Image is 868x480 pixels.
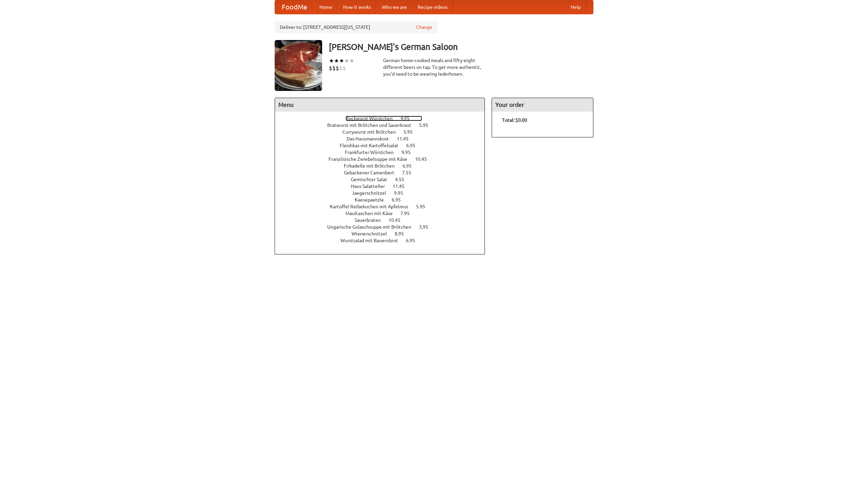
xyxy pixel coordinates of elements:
[502,117,527,123] b: Total: $0.00
[346,116,399,121] span: Bockwurst Würstchen
[344,170,401,175] span: Gebackener Camenbert
[355,197,391,203] span: Kaesepaetzle
[329,40,593,54] h3: [PERSON_NAME]'s German Saloon
[327,122,441,128] a: Bratwurst mit Brötchen und Sauerkraut 5.95
[419,122,435,128] span: 5.95
[342,129,402,135] span: Currywurst mit Brötchen
[275,21,437,33] div: Deliver to: [STREET_ADDRESS][US_STATE]
[565,0,586,14] a: Help
[338,0,376,14] a: How it works
[346,211,422,216] a: Maultaschen mit Käse 7.95
[412,0,453,14] a: Recipe videos
[330,204,415,209] span: Kartoffel Reibekuchen mit Apfelmus
[395,177,411,182] span: 4.55
[397,136,415,141] span: 11.45
[406,143,422,148] span: 6.95
[351,177,417,182] a: Gemischter Salat 4.55
[344,163,424,169] a: Frikadelle mit Brötchen 6.95
[355,197,413,203] a: Kaesepaetzle 6.95
[342,129,425,135] a: Currywurst mit Brötchen 5.95
[329,64,332,72] li: $
[401,150,417,155] span: 9.95
[347,136,421,141] a: Das Hausmannskost 11.45
[416,204,432,209] span: 5.95
[351,184,392,189] span: Haus Salatteller
[314,0,338,14] a: Home
[355,217,413,223] a: Sauerbraten 10.45
[403,129,419,135] span: 5.95
[392,197,408,203] span: 6.95
[344,57,349,64] li: ★
[275,0,314,14] a: FoodMe
[275,40,322,91] img: angular.jpg
[416,24,432,31] a: Change
[352,231,416,236] a: Wienerschnitzel 8.95
[336,64,339,72] li: $
[406,238,422,243] span: 6.95
[352,190,416,196] a: Jaegerschnitzel 9.95
[393,184,411,189] span: 11.45
[332,64,336,72] li: $
[395,231,411,236] span: 8.95
[344,170,424,175] a: Gebackener Camenbert 7.55
[340,238,428,243] a: Wurstsalad mit Bauernbrot 6.95
[342,64,346,72] li: $
[329,57,334,64] li: ★
[339,64,342,72] li: $
[492,98,593,112] h4: Your order
[329,156,439,162] a: Französische Zwiebelsuppe mit Käse 10.45
[345,150,423,155] a: Frankfurter Würstchen 9.95
[394,190,410,196] span: 9.95
[351,184,417,189] a: Haus Salatteller 11.45
[352,231,394,236] span: Wienerschnitzel
[327,224,441,230] a: Ungarische Gulaschsuppe mit Brötchen 3.95
[346,211,399,216] span: Maultaschen mit Käse
[339,57,344,64] li: ★
[419,224,435,230] span: 3.95
[340,143,428,148] a: Fleishkas mit Kartoffelsalat 6.95
[334,57,339,64] li: ★
[355,217,388,223] span: Sauerbraten
[327,224,418,230] span: Ungarische Gulaschsuppe mit Brötchen
[400,211,416,216] span: 7.95
[329,156,414,162] span: Französische Zwiebelsuppe mit Käse
[327,122,418,128] span: Bratwurst mit Brötchen und Sauerkraut
[349,57,354,64] li: ★
[275,98,485,112] h4: Menu
[415,156,434,162] span: 10.45
[402,163,418,169] span: 6.95
[345,150,400,155] span: Frankfurter Würstchen
[330,204,438,209] a: Kartoffel Reibekuchen mit Apfelmus 5.95
[351,177,394,182] span: Gemischter Salat
[383,57,485,77] div: German home-cooked meals and fifty-eight different beers on tap. To get more authentic, you'd nee...
[340,238,405,243] span: Wurstsalad mit Bauernbrot
[400,116,416,121] span: 4.95
[347,136,396,141] span: Das Hausmannskost
[389,217,407,223] span: 10.45
[352,190,393,196] span: Jaegerschnitzel
[402,170,418,175] span: 7.55
[344,163,401,169] span: Frikadelle mit Brötchen
[340,143,405,148] span: Fleishkas mit Kartoffelsalat
[376,0,412,14] a: Who we are
[346,116,422,121] a: Bockwurst Würstchen 4.95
